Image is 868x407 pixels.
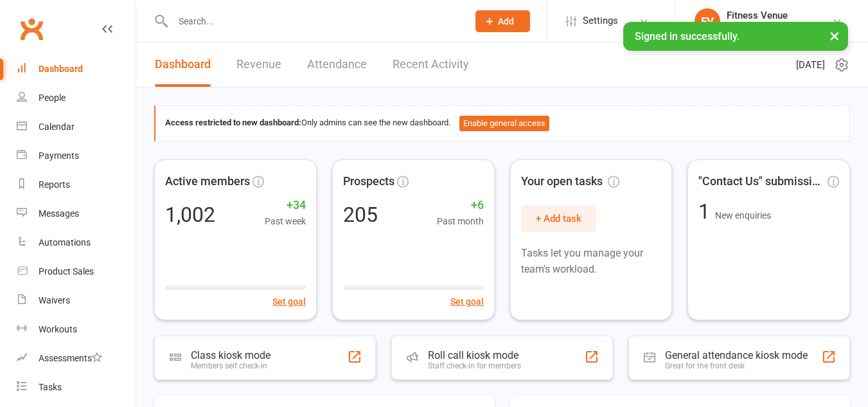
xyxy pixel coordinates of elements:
span: [DATE] [796,57,825,73]
span: New enquiries [715,210,771,221]
div: Staff check-in for members [428,361,521,370]
div: Product Sales [39,266,94,276]
span: Past week [265,214,306,228]
a: Dashboard [17,55,136,84]
span: +34 [265,196,306,215]
a: Automations [17,228,136,257]
a: Workouts [17,315,136,344]
div: 205 [343,204,378,225]
span: Active members [165,172,250,191]
button: Set goal [450,294,484,309]
div: Messages [39,208,79,219]
button: + Add task [521,205,596,232]
div: Members self check-in [191,361,270,370]
strong: Access restricted to new dashboard: [165,118,301,127]
a: Messages [17,199,136,228]
a: Tasks [17,373,136,402]
a: Calendar [17,113,136,141]
div: Fitness Venue Whitsunday [727,21,832,33]
a: Clubworx [15,13,48,45]
div: Assessments [39,353,102,363]
a: Attendance [307,42,367,87]
p: Tasks let you manage your team's workload. [521,245,662,278]
a: Reports [17,170,136,199]
button: Set goal [272,294,306,309]
button: Add [475,10,530,32]
div: Roll call kiosk mode [428,349,521,361]
span: 1 [698,199,715,224]
div: Payments [39,150,79,161]
span: Signed in successfully. [635,30,740,42]
button: Enable general access [459,116,549,131]
a: Waivers [17,286,136,315]
span: Add [498,16,514,26]
span: Your open tasks [521,172,619,191]
span: Settings [583,6,618,35]
a: Assessments [17,344,136,373]
a: Payments [17,141,136,170]
div: Class kiosk mode [191,349,270,361]
a: Revenue [236,42,281,87]
span: Prospects [343,172,394,191]
div: People [39,93,66,103]
div: Waivers [39,295,70,305]
div: Only admins can see the new dashboard. [165,116,840,131]
span: Past month [437,214,484,228]
a: Product Sales [17,257,136,286]
div: Great for the front desk [665,361,808,370]
div: Reports [39,179,70,190]
span: "Contact Us" submissions [698,172,825,191]
div: Fitness Venue [727,10,832,21]
div: Workouts [39,324,77,334]
a: Dashboard [155,42,211,87]
div: FV [695,8,720,34]
div: Calendar [39,122,75,132]
a: People [17,84,136,113]
span: +6 [437,196,484,215]
div: Tasks [39,382,62,392]
div: Automations [39,237,91,248]
a: Recent Activity [393,42,469,87]
button: × [823,22,846,50]
div: Dashboard [39,64,83,74]
div: 1,002 [165,204,215,225]
input: Search... [169,12,459,30]
div: General attendance kiosk mode [665,349,808,361]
